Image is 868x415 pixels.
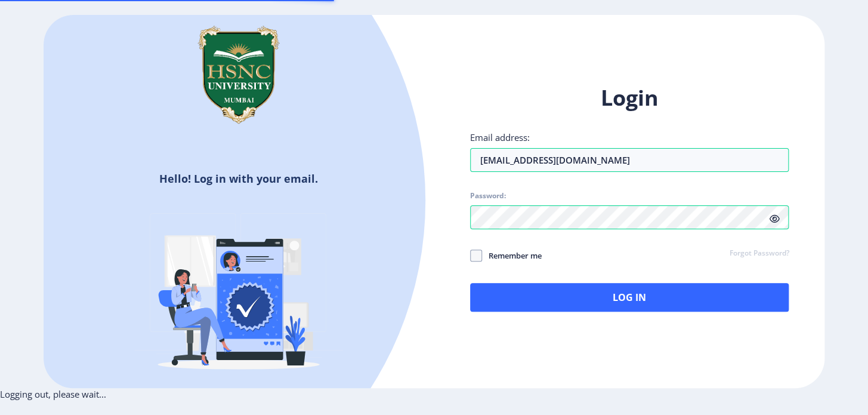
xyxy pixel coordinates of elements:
button: Log In [470,283,789,312]
img: Verified-rafiki.svg [134,190,343,399]
a: Forgot Password? [729,248,789,259]
label: Email address: [470,131,530,143]
h1: Login [470,84,789,112]
input: Email address [470,148,789,172]
img: hsnc.png [179,15,298,134]
label: Password: [470,191,506,201]
span: Remember me [482,248,542,263]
